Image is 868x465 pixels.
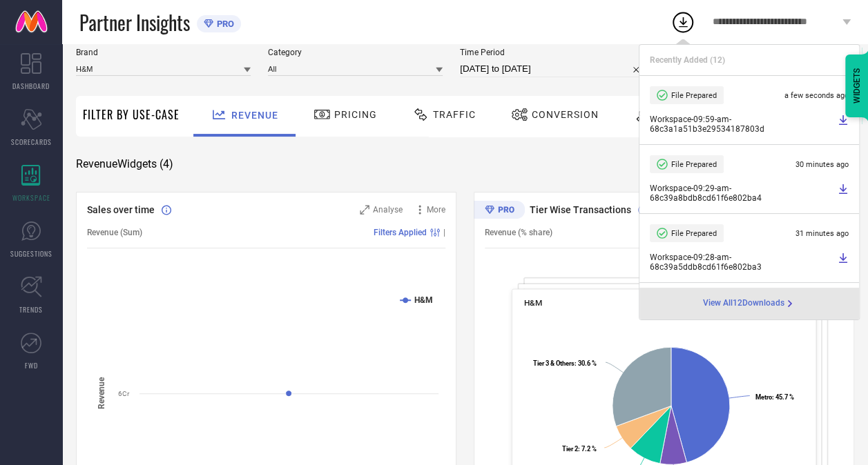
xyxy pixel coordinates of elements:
span: Traffic [433,109,476,120]
a: View All12Downloads [703,298,795,309]
text: 6Cr [118,390,130,397]
span: Conversion [532,109,599,120]
text: : 7.2 % [562,445,597,453]
span: Sales over time [87,204,155,215]
span: Partner Insights [79,8,190,37]
span: Workspace - 09:29-am - 68c39a8bdb8cd61f6e802ba4 [650,184,834,203]
tspan: Tier 3 & Others [533,359,575,367]
tspan: Revenue [97,377,106,409]
text: : 30.6 % [533,359,597,367]
span: Category [268,48,443,57]
span: File Prepared [671,91,717,100]
span: Pricing [334,109,377,120]
span: WORKSPACE [12,192,50,203]
span: Revenue (Sum) [87,228,142,237]
span: TRENDS [19,304,43,315]
span: a few seconds ago [784,91,849,100]
input: Select time period [460,61,646,77]
span: View All 12 Downloads [703,298,784,309]
span: DASHBOARD [12,81,50,91]
div: Open download page [703,298,795,309]
span: FWD [25,360,38,370]
span: Revenue (% share) [485,228,552,237]
span: Analyse [373,205,403,215]
span: Workspace - 09:59-am - 68c3a1a51b3e29534187803d [650,115,834,134]
div: Open download list [671,10,695,34]
a: Download [838,184,849,203]
span: Tier Wise Transactions [530,204,631,215]
span: SCORECARDS [11,137,52,147]
a: Download [838,253,849,272]
span: | [443,228,445,237]
span: PRO [213,19,234,29]
span: Brand [76,48,251,57]
span: 31 minutes ago [795,229,849,238]
span: File Prepared [671,160,717,169]
span: Time Period [460,48,646,57]
span: Recently Added ( 12 ) [650,55,725,65]
div: Premium [474,201,525,221]
svg: Zoom [360,205,369,215]
tspan: Tier 2 [562,445,578,453]
span: Revenue Widgets ( 4 ) [76,157,173,171]
span: 30 minutes ago [795,160,849,169]
text: H&M [414,295,433,305]
span: Filter By Use-Case [83,106,180,123]
a: Download [838,115,849,134]
tspan: Metro [755,393,772,400]
span: H&M [524,298,542,308]
span: SUGGESTIONS [10,248,52,259]
span: File Prepared [671,229,717,238]
span: Filters Applied [374,228,427,237]
span: Workspace - 09:28-am - 68c39a5ddb8cd61f6e802ba3 [650,253,834,272]
span: Revenue [231,110,278,121]
span: More [427,205,445,215]
text: : 45.7 % [755,393,794,400]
